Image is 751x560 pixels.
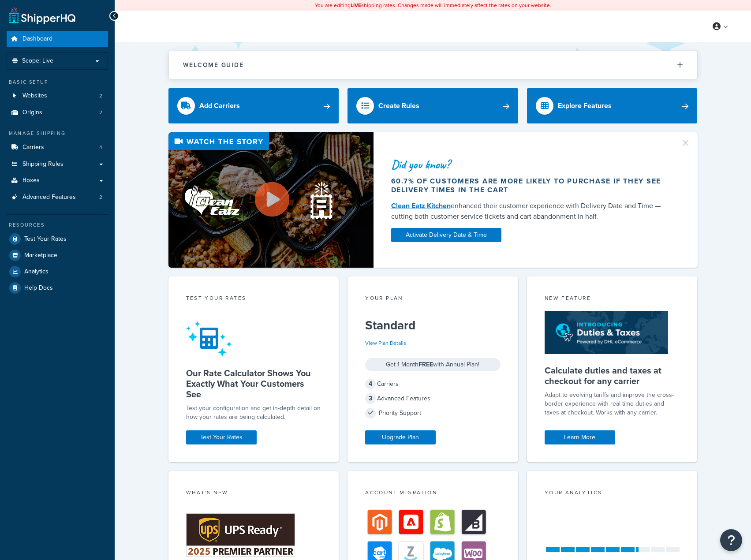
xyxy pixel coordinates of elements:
div: Priority Support [365,407,501,419]
span: Carriers [22,144,44,151]
a: Create Rules [347,88,518,123]
h5: Standard [365,318,501,332]
div: 60.7% of customers are more likely to purchase if they see delivery times in the cart [391,177,670,194]
li: Advanced Features [7,189,108,205]
span: Origins [22,109,42,116]
a: View Plan Details [365,339,406,347]
button: Open Resource Center [720,529,742,551]
a: Dashboard [7,31,108,47]
a: Boxes [7,172,108,189]
a: Carriers4 [7,139,108,156]
div: Did you know? [391,158,670,171]
span: 2 [99,109,102,116]
span: 4 [99,144,102,151]
a: Analytics [7,264,108,280]
a: Explore Features [527,88,698,123]
h2: Welcome Guide [183,62,244,68]
span: Test Your Rates [24,235,67,243]
div: Carriers [365,378,501,390]
div: enhanced their customer experience with Delivery Date and Time — cutting both customer service ti... [391,201,670,222]
a: Upgrade Plan [365,430,436,444]
div: Test your rates [186,294,321,304]
div: Your Analytics [545,489,680,499]
h5: Our Rate Calculator Shows You Exactly What Your Customers See [186,368,321,399]
a: Test Your Rates [7,231,108,247]
div: Test your configuration and get in-depth detail on how your rates are being calculated. [186,404,321,422]
span: Scope: Live [22,57,53,65]
div: Manage Shipping [7,130,108,137]
a: Marketplace [7,247,108,263]
span: 3 [365,393,376,404]
div: Create Rules [378,100,419,112]
div: Explore Features [558,100,612,112]
span: 2 [99,92,102,100]
a: Clean Eatz Kitchen [391,201,451,211]
span: Boxes [22,177,40,184]
div: Add Carriers [199,100,240,112]
li: Carriers [7,139,108,156]
a: Advanced Features2 [7,189,108,205]
span: Websites [22,92,47,100]
span: Help Docs [24,284,53,292]
a: Test Your Rates [186,430,257,444]
div: Account Migration [365,489,501,499]
span: Dashboard [22,35,52,43]
span: Advanced Features [22,194,76,201]
a: Help Docs [7,280,108,296]
a: Activate Delivery Date & Time [391,228,501,242]
b: LIVE [351,1,361,9]
span: 2 [99,194,102,201]
button: Welcome Guide [169,51,697,79]
li: Websites [7,88,108,104]
a: Websites2 [7,88,108,104]
img: Video thumbnail [168,132,374,268]
span: Analytics [24,268,49,276]
strong: FREE [418,360,433,369]
a: Origins2 [7,105,108,121]
span: Marketplace [24,252,57,259]
span: Shipping Rules [22,161,64,168]
p: Adapt to evolving tariffs and improve the cross-border experience with real-time duties and taxes... [545,391,680,417]
a: Add Carriers [168,88,339,123]
div: What's New [186,489,321,499]
div: Your Plan [365,294,501,304]
a: Shipping Rules [7,156,108,172]
div: Resources [7,221,108,229]
div: Get 1 Month with Annual Plan! [365,358,501,371]
div: New Feature [545,294,680,304]
li: Origins [7,105,108,121]
span: 4 [365,379,376,389]
a: Learn More [545,430,615,444]
div: Basic Setup [7,78,108,86]
h5: Calculate duties and taxes at checkout for any carrier [545,365,680,386]
div: Advanced Features [365,392,501,405]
